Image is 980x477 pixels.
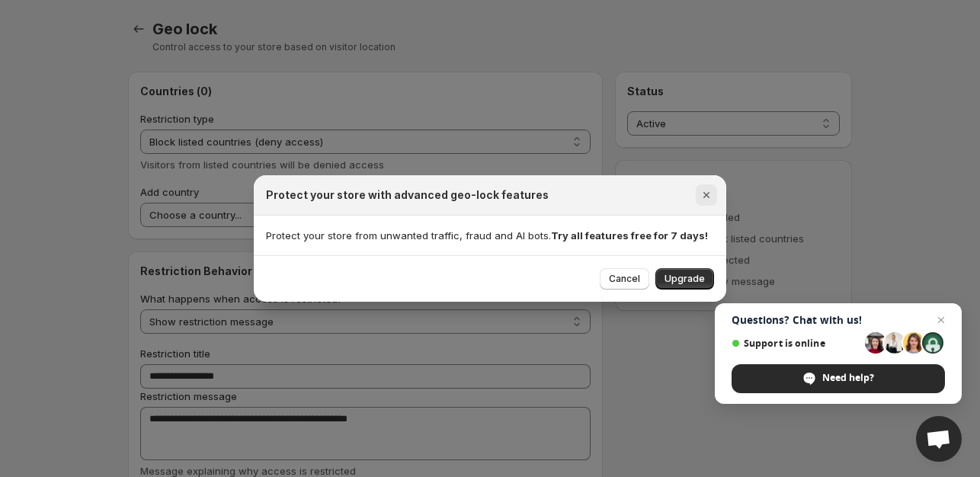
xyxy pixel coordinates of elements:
h2: Protect your store with advanced geo-lock features [266,187,549,203]
span: Need help? [822,371,874,385]
span: Upgrade [665,273,705,285]
button: Upgrade [655,268,714,290]
span: Cancel [609,273,640,285]
span: Questions? Chat with us! [732,314,945,326]
button: Cancel [600,268,649,290]
span: Need help? [732,364,945,393]
strong: Try all features free for 7 days! [551,229,708,242]
button: Close [696,184,717,206]
span: Support is online [732,338,860,349]
p: Protect your store from unwanted traffic, fraud and AI bots. [266,228,714,243]
a: Open chat [916,416,962,462]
